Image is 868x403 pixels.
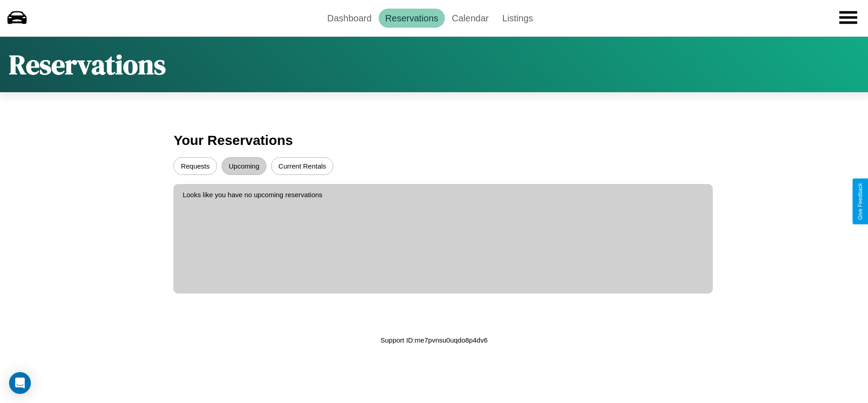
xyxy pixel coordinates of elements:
h1: Reservations [9,46,166,83]
a: Dashboard [321,9,379,28]
h3: Your Reservations [173,128,694,153]
div: Open Intercom Messenger [9,372,31,394]
a: Reservations [379,9,445,28]
a: Listings [495,9,540,28]
button: Upcoming [222,157,267,175]
a: Calendar [445,9,495,28]
button: Current Rentals [271,157,333,175]
button: Requests [173,157,217,175]
p: Support ID: me7pvnsu0uqdo8p4dv6 [380,334,488,346]
p: Looks like you have no upcoming reservations [182,189,703,201]
div: Give Feedback [857,183,863,220]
